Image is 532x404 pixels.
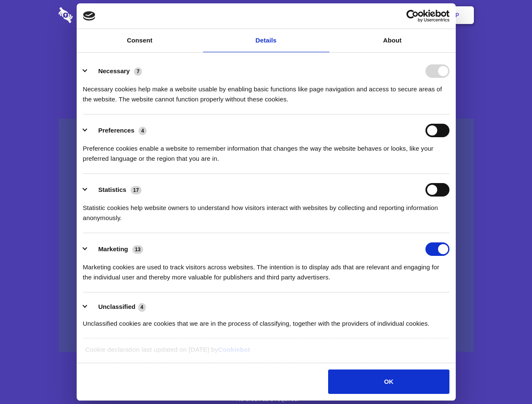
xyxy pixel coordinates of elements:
a: Contact [342,2,380,28]
div: Statistic cookies help website owners to understand how visitors interact with websites by collec... [83,197,449,223]
div: Necessary cookies help make a website usable by enabling basic functions like page navigation and... [83,78,449,104]
span: 17 [131,186,142,194]
span: 13 [132,245,143,254]
a: Consent [77,29,203,52]
img: logo [83,11,96,21]
iframe: Drift Widget Chat Controller [490,362,522,394]
div: Preference cookies enable a website to remember information that changes the way the website beha... [83,137,449,164]
a: About [329,29,456,52]
a: Usercentrics Cookiebot - opens in a new window [376,10,449,22]
a: Login [382,2,419,28]
div: Marketing cookies are used to track visitors across websites. The intention is to display ads tha... [83,256,449,282]
label: Preferences [98,127,134,134]
label: Statistics [98,186,126,193]
label: Marketing [98,245,128,252]
button: Preferences (4) [83,124,152,137]
span: 4 [138,303,146,311]
a: Cookiebot [218,346,250,353]
button: Necessary (7) [83,64,147,78]
button: Marketing (13) [83,242,149,256]
button: OK [328,369,449,394]
button: Unclassified (4) [83,302,151,312]
button: Statistics (17) [83,183,147,197]
label: Necessary [98,67,130,74]
a: Pricing [247,2,284,28]
h4: Auto-redaction of sensitive data, encrypted data sharing and self-destructing private chats. Shar... [59,77,474,104]
div: Cookie declaration last updated on [DATE] by [79,345,453,361]
img: logo-wordmark-white-trans-d4663122ce5f474addd5e946df7df03e33cb6a1c49d2221995e7729f52c070b2.svg [59,7,131,23]
a: Wistia video thumbnail [59,119,474,352]
div: Unclassified cookies are cookies that we are in the process of classifying, together with the pro... [83,312,449,329]
h1: Eliminate Slack Data Loss. [59,38,474,68]
span: 7 [134,67,142,76]
span: 4 [139,127,147,135]
a: Details [203,29,329,52]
